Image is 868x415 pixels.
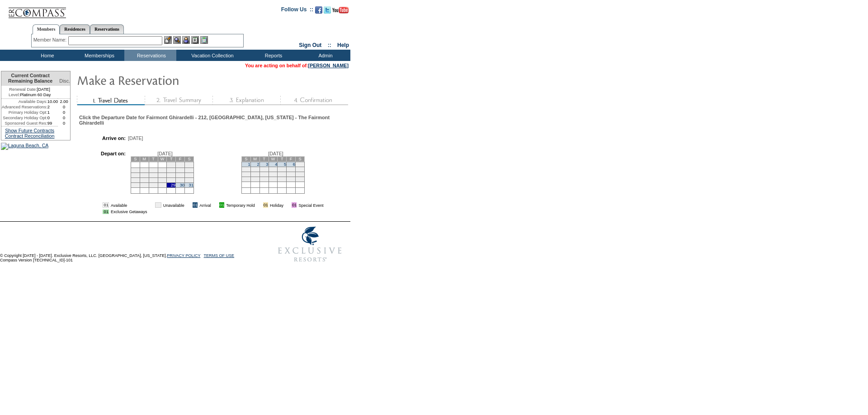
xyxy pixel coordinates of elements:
td: 22 [167,177,176,182]
a: Become our fan on Facebook [315,9,322,14]
td: 29 [167,182,176,187]
span: :: [328,42,331,48]
a: [PERSON_NAME] [308,63,349,68]
div: Click the Departure Date for Fairmont Ghirardelli - 212, [GEOGRAPHIC_DATA], [US_STATE] - The Fair... [79,115,347,126]
a: 5 [284,162,286,167]
td: 14 [296,167,305,172]
td: 18 [269,172,278,177]
td: 3 [185,162,194,168]
td: W [158,156,167,161]
a: 2 [257,162,259,167]
a: 4 [275,162,277,167]
td: 12 [278,167,287,172]
td: 26 [278,177,287,182]
img: i.gif [186,203,191,207]
td: 2 [176,162,185,168]
td: Primary Holiday Opt: [1,110,47,115]
td: Current Contract Remaining Balance [1,71,58,86]
td: Available [111,202,147,208]
td: T [278,156,287,161]
td: 5 [140,168,149,173]
td: Unavailable [163,202,184,208]
td: 6 [149,168,158,173]
td: Arrival [199,202,211,208]
td: 17 [185,173,194,177]
td: 22 [241,177,250,182]
span: Renewal Date: [9,87,37,92]
td: 23 [250,177,259,182]
td: Reservations [124,50,176,61]
a: Follow us on Twitter [324,9,331,14]
td: Temporary Hold [226,202,255,208]
td: Available Days: [1,99,47,104]
td: Secondary Holiday Opt: [1,115,47,121]
td: 01 [155,202,161,208]
td: Arrive on: [84,135,126,141]
td: 21 [158,177,167,182]
td: 7 [158,168,167,173]
span: You are acting on behalf of: [245,63,349,68]
td: 1 [167,162,176,168]
td: 7 [296,162,305,167]
td: 01 [219,202,224,208]
td: 0 [58,104,70,110]
td: F [287,156,296,161]
td: T [259,156,269,161]
img: i.gif [285,203,290,207]
td: [DATE] [1,86,58,92]
a: 31 [189,183,193,187]
img: b_edit.gif [164,36,172,44]
img: step4_state1.gif [280,96,348,105]
a: 30 [180,183,184,187]
td: Platinum 60 Day [1,92,58,99]
td: 16 [250,172,259,177]
td: 99 [47,121,58,126]
img: Subscribe to our YouTube Channel [332,7,349,14]
td: 12 [140,173,149,177]
a: Show Future Contracts [5,128,54,133]
td: 19 [278,172,287,177]
img: Make Reservation [77,71,258,89]
img: Laguna Beach, CA [1,143,48,150]
img: i.gif [213,203,217,207]
td: 20 [149,177,158,182]
img: Reservations [191,36,199,44]
td: 10 [259,167,269,172]
td: 9 [176,168,185,173]
img: step1_state2.gif [77,96,145,105]
td: Exclusive Getaways [111,210,147,214]
td: 20 [287,172,296,177]
td: Sponsored Guest Res: [1,121,47,126]
span: [DATE] [268,151,283,156]
td: S [131,156,140,161]
td: Special Event [298,202,323,208]
a: Reservations [90,24,124,34]
td: M [140,156,149,161]
td: Depart on: [84,151,126,196]
td: 11 [269,167,278,172]
td: 13 [149,173,158,177]
td: 17 [259,172,269,177]
td: Advanced Reservations: [1,104,47,110]
td: 10 [185,168,194,173]
td: 01 [292,202,297,208]
td: M [250,156,259,161]
td: 25 [131,182,140,187]
td: 8 [241,167,250,172]
td: Admin [298,50,350,61]
td: 15 [167,173,176,177]
img: i.gif [257,203,261,207]
td: 19 [140,177,149,182]
a: Contract Reconciliation [5,133,55,139]
td: Vacation Collection [176,50,246,61]
a: Sign Out [299,42,321,48]
td: 8 [167,168,176,173]
td: 27 [149,182,158,187]
td: 4 [131,168,140,173]
a: 3 [266,162,268,167]
td: 23 [176,177,185,182]
a: 1 [248,162,250,167]
td: 15 [241,172,250,177]
td: S [185,156,194,161]
td: 0 [47,115,58,121]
